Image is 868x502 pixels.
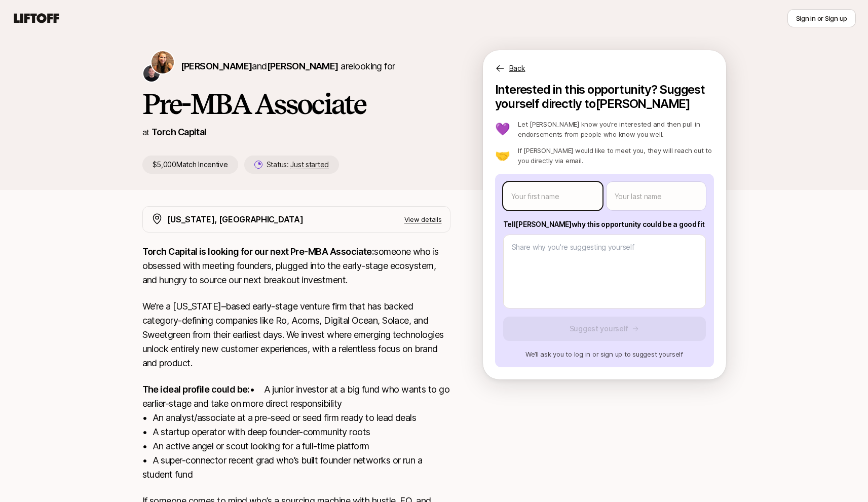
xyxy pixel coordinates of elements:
p: $5,000 Match Incentive [142,156,238,174]
p: • A junior investor at a big fund who wants to go earlier-stage and take on more direct responsib... [142,382,450,482]
p: Let [PERSON_NAME] know you’re interested and then pull in endorsements from people who know you w... [518,119,713,139]
span: and [252,61,338,71]
p: View details [404,214,442,224]
p: 🤝 [495,149,510,162]
p: at [142,126,149,139]
img: Christopher Harper [143,65,160,82]
p: We’re a [US_STATE]–based early-stage venture firm that has backed category-defining companies lik... [142,299,450,370]
strong: The ideal profile could be: [142,384,250,395]
span: [PERSON_NAME] [181,61,252,71]
p: [US_STATE], [GEOGRAPHIC_DATA] [167,213,304,226]
p: We’ll ask you to log in or sign up to suggest yourself [503,349,706,359]
p: are looking for [181,59,395,73]
p: 💜 [495,123,510,135]
span: Just started [290,160,329,169]
p: If [PERSON_NAME] would like to meet you, they will reach out to you directly via email. [518,145,713,166]
img: Katie Reiner [152,51,174,73]
span: [PERSON_NAME] [267,61,338,71]
strong: Torch Capital is looking for our next Pre-MBA Associate: [142,246,374,257]
p: Tell [PERSON_NAME] why this opportunity could be a good fit [503,218,706,230]
p: Interested in this opportunity? Suggest yourself directly to [PERSON_NAME] [495,83,714,111]
a: Torch Capital [152,127,207,137]
h1: Pre-MBA Associate [142,89,450,119]
p: someone who is obsessed with meeting founders, plugged into the early-stage ecosystem, and hungry... [142,245,450,287]
button: Sign in or Sign up [787,9,856,27]
p: Status: [267,159,329,171]
p: Back [509,62,525,74]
